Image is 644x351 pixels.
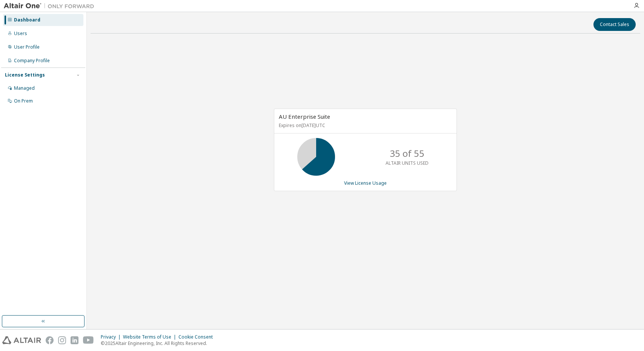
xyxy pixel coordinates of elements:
[101,340,217,346] p: © 2025 Altair Engineering, Inc. All Rights Reserved.
[593,18,636,31] button: Contact Sales
[83,336,94,344] img: youtube.svg
[279,113,330,120] span: AU Enterprise Suite
[390,147,424,160] p: 35 of 55
[46,336,54,344] img: facebook.svg
[14,17,40,23] div: Dashboard
[279,122,450,129] p: Expires on [DATE] UTC
[344,180,387,186] a: View License Usage
[178,334,217,340] div: Cookie Consent
[71,336,78,344] img: linkedin.svg
[386,160,429,166] p: ALTAIR UNITS USED
[123,334,178,340] div: Website Terms of Use
[14,85,35,91] div: Managed
[14,58,50,64] div: Company Profile
[14,44,40,50] div: User Profile
[14,31,27,37] div: Users
[5,72,45,78] div: License Settings
[58,336,66,344] img: instagram.svg
[2,336,41,344] img: altair_logo.svg
[14,98,33,104] div: On Prem
[4,2,98,10] img: Altair One
[101,334,123,340] div: Privacy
